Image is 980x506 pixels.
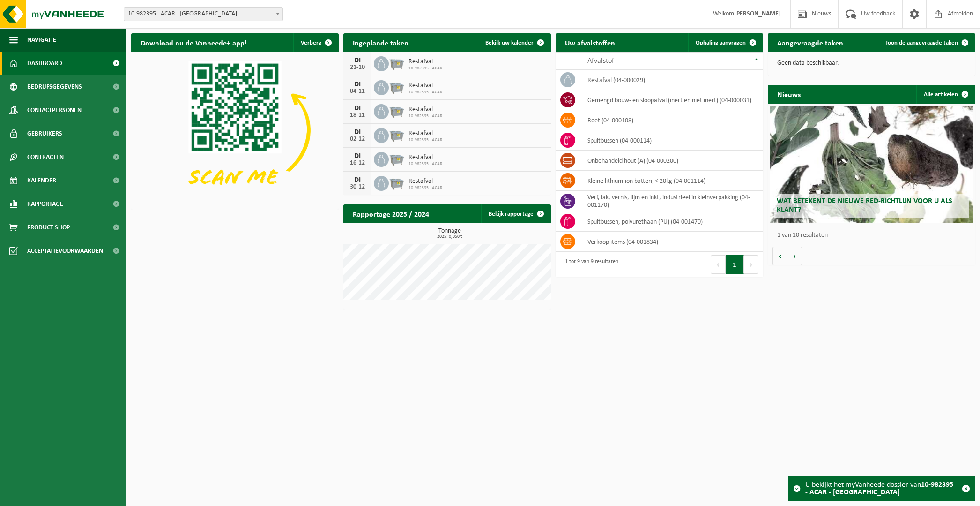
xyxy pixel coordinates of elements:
[408,185,442,191] span: 10-982395 - ACAR
[348,152,367,160] div: DI
[27,98,82,122] span: Contactpersonen
[777,197,952,214] span: Wat betekent de nieuwe RED-richtlijn voor u als klant?
[580,211,763,232] td: spuitbussen, polyurethaan (PU) (04-001470)
[408,82,442,90] span: Restafval
[580,232,763,252] td: verkoop items (04-001834)
[408,58,442,66] span: Restafval
[131,33,256,52] h2: Download nu de Vanheede+ app!
[348,228,551,239] h3: Tonnage
[348,184,367,190] div: 30-12
[348,57,367,64] div: DI
[27,75,82,98] span: Bedrijfsgegevens
[580,90,763,110] td: gemengd bouw- en sloopafval (inert en niet inert) (04-000031)
[744,255,758,274] button: Next
[301,40,321,46] span: Verberg
[27,239,103,263] span: Acceptatievoorwaarden
[389,127,405,143] img: WB-2500-GAL-GY-01
[408,66,442,71] span: 10-982395 - ACAR
[560,254,618,275] div: 1 tot 9 van 9 resultaten
[343,33,418,52] h2: Ingeplande taken
[27,145,64,169] span: Contracten
[777,232,971,239] p: 1 van 10 resultaten
[27,122,62,145] span: Gebruikers
[768,85,810,103] h2: Nieuws
[408,154,442,161] span: Restafval
[481,204,550,223] a: Bekijk rapportage
[389,174,405,190] img: WB-2500-GAL-GY-01
[734,10,781,17] strong: [PERSON_NAME]
[408,130,442,137] span: Restafval
[580,70,763,90] td: restafval (04-000029)
[131,52,339,208] img: Download de VHEPlus App
[348,105,367,112] div: DI
[478,33,550,52] a: Bekijk uw kalender
[389,55,405,71] img: WB-2500-GAL-GY-01
[408,113,442,119] span: 10-982395 - ACAR
[580,110,763,130] td: roet (04-000108)
[124,8,282,21] span: 10-982395 - ACAR - SINT-NIKLAAS
[805,481,953,496] strong: 10-982395 - ACAR - [GEOGRAPHIC_DATA]
[27,169,56,192] span: Kalender
[348,176,367,184] div: DI
[711,255,726,274] button: Previous
[348,112,367,119] div: 18-11
[580,151,763,171] td: onbehandeld hout (A) (04-000200)
[348,136,367,143] div: 02-12
[389,79,405,95] img: WB-2500-GAL-GY-01
[878,33,974,52] a: Toon de aangevraagde taken
[27,216,70,239] span: Product Shop
[768,33,853,52] h2: Aangevraagde taken
[5,485,156,506] iframe: chat widget
[805,476,957,501] div: U bekijkt het myVanheede dossier van
[348,160,367,166] div: 16-12
[580,191,763,211] td: verf, lak, vernis, lijm en inkt, industrieel in kleinverpakking (04-001170)
[580,171,763,191] td: kleine lithium-ion batterij < 20kg (04-001114)
[408,106,442,113] span: Restafval
[770,106,973,223] a: Wat betekent de nieuwe RED-richtlijn voor u als klant?
[696,40,746,46] span: Ophaling aanvragen
[485,40,534,46] span: Bekijk uw kalender
[27,28,56,52] span: Navigatie
[580,130,763,151] td: spuitbussen (04-000114)
[389,103,405,119] img: WB-2500-GAL-GY-01
[408,90,442,95] span: 10-982395 - ACAR
[688,33,762,52] a: Ophaling aanvragen
[348,81,367,88] div: DI
[885,40,958,46] span: Toon de aangevraagde taken
[389,151,405,166] img: WB-2500-GAL-GY-01
[293,33,338,52] button: Verberg
[787,247,802,265] button: Volgende
[772,247,787,265] button: Vorige
[556,33,624,52] h2: Uw afvalstoffen
[348,234,551,239] span: 2025: 0,050 t
[777,60,966,67] p: Geen data beschikbaar.
[408,178,442,185] span: Restafval
[408,137,442,143] span: 10-982395 - ACAR
[916,85,974,104] a: Alle artikelen
[348,64,367,71] div: 21-10
[124,7,283,21] span: 10-982395 - ACAR - SINT-NIKLAAS
[348,88,367,95] div: 04-11
[343,204,438,223] h2: Rapportage 2025 / 2024
[348,128,367,136] div: DI
[587,57,614,65] span: Afvalstof
[27,52,62,75] span: Dashboard
[408,161,442,167] span: 10-982395 - ACAR
[726,255,744,274] button: 1
[27,192,63,216] span: Rapportage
